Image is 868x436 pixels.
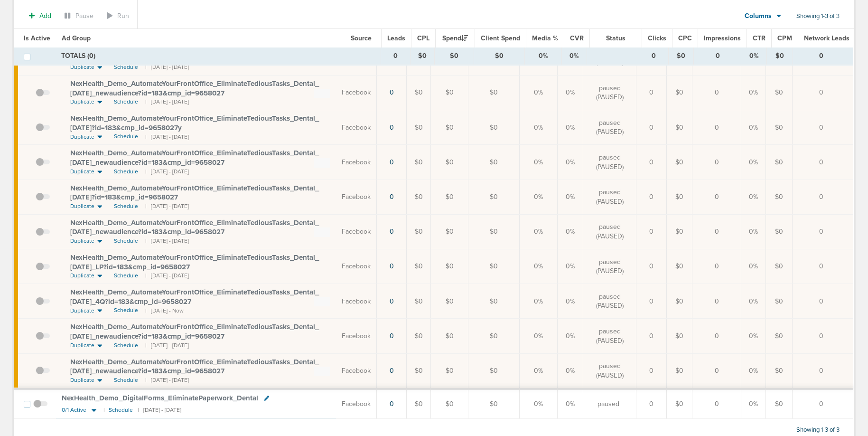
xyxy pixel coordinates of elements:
[145,63,189,71] small: | [DATE] - [DATE]
[474,47,525,65] td: $0
[442,34,468,42] span: Spend
[431,180,468,214] td: $0
[692,110,741,145] td: 0
[145,376,189,384] small: | [DATE] - [DATE]
[145,168,189,176] small: | [DATE] - [DATE]
[558,249,583,284] td: 0%
[411,47,435,65] td: $0
[520,389,558,418] td: 0%
[636,180,667,214] td: 0
[766,249,793,284] td: $0
[468,353,520,389] td: $0
[407,214,431,249] td: $0
[692,353,741,389] td: 0
[407,319,431,353] td: $0
[390,123,394,132] a: 0
[793,353,854,389] td: 0
[56,47,381,65] td: TOTALS (0)
[351,34,372,42] span: Source
[745,11,772,21] span: Columns
[103,407,104,414] small: |
[114,98,138,106] span: Schedule
[558,76,583,110] td: 0%
[70,341,94,350] span: Duplicate
[70,149,319,167] span: NexHealth_ Demo_ AutomateYourFrontOffice_ EliminateTediousTasks_ Dental_ [DATE]_ newaudience?id=1...
[667,284,692,319] td: $0
[692,76,741,110] td: 0
[407,284,431,319] td: $0
[417,34,429,42] span: CPL
[558,214,583,249] td: 0%
[636,284,667,319] td: 0
[468,249,520,284] td: $0
[407,145,431,180] td: $0
[390,158,394,166] a: 0
[70,98,94,106] span: Duplicate
[583,145,636,180] td: paused (PAUSED)
[145,272,189,280] small: | [DATE] - [DATE]
[145,133,189,141] small: | [DATE] - [DATE]
[639,47,669,65] td: 0
[597,399,619,409] span: paused
[70,184,319,202] span: NexHealth_ Demo_ AutomateYourFrontOffice_ EliminateTediousTasks_ Dental_ [DATE]?id=183&cmp_ id=96...
[570,34,584,42] span: CVR
[793,47,854,65] td: 0
[468,214,520,249] td: $0
[804,34,849,42] span: Network Leads
[793,389,854,418] td: 0
[793,319,854,353] td: 0
[114,168,138,176] span: Schedule
[114,202,138,210] span: Schedule
[431,110,468,145] td: $0
[70,237,94,245] span: Duplicate
[667,76,692,110] td: $0
[667,214,692,249] td: $0
[793,110,854,145] td: 0
[336,110,377,145] td: Facebook
[336,180,377,214] td: Facebook
[381,47,411,65] td: 0
[407,76,431,110] td: $0
[431,145,468,180] td: $0
[793,284,854,319] td: 0
[336,145,377,180] td: Facebook
[796,426,840,434] span: Showing 1-3 of 3
[777,34,792,42] span: CPM
[520,145,558,180] td: 0%
[558,353,583,389] td: 0%
[390,262,394,270] a: 0
[741,284,766,319] td: 0%
[390,297,394,305] a: 0
[742,47,766,65] td: 0%
[692,214,741,249] td: 0
[431,76,468,110] td: $0
[70,288,319,306] span: NexHealth_ Demo_ AutomateYourFrontOffice_ EliminateTediousTasks_ Dental_ [DATE]_ 4Q?id=183&cmp_ i...
[741,319,766,353] td: 0%
[766,284,793,319] td: $0
[520,319,558,353] td: 0%
[114,272,138,280] span: Schedule
[692,389,741,418] td: 0
[796,12,840,20] span: Showing 1-3 of 3
[766,180,793,214] td: $0
[636,353,667,389] td: 0
[766,353,793,389] td: $0
[70,376,94,384] span: Duplicate
[70,272,94,280] span: Duplicate
[336,214,377,249] td: Facebook
[520,353,558,389] td: 0%
[558,180,583,214] td: 0%
[583,249,636,284] td: paused (PAUSED)
[390,193,394,201] a: 0
[669,47,694,65] td: $0
[520,110,558,145] td: 0%
[70,79,319,97] span: NexHealth_ Demo_ AutomateYourFrontOffice_ EliminateTediousTasks_ Dental_ [DATE]_ newaudience?id=1...
[336,249,377,284] td: Facebook
[562,47,587,65] td: 0%
[741,353,766,389] td: 0%
[766,319,793,353] td: $0
[583,180,636,214] td: paused (PAUSED)
[336,389,377,418] td: Facebook
[741,180,766,214] td: 0%
[407,249,431,284] td: $0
